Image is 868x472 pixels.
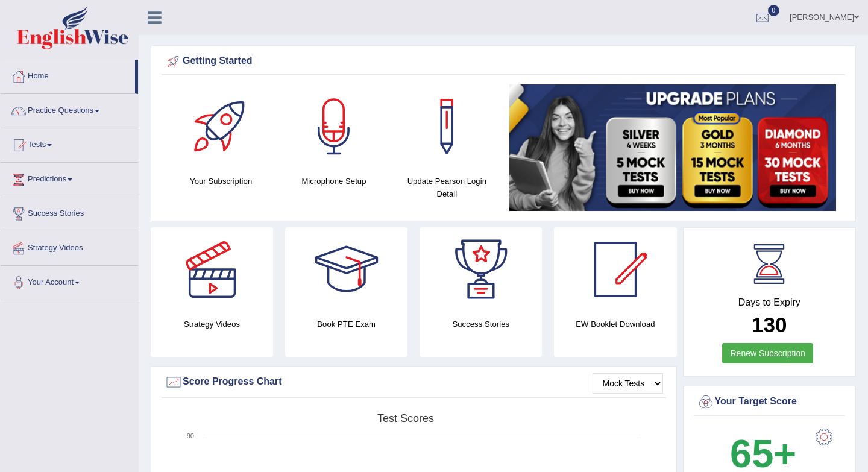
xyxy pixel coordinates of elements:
a: Predictions [1,163,138,193]
h4: Book PTE Exam [285,318,407,330]
a: Renew Subscription [722,343,813,363]
a: Practice Questions [1,94,138,124]
h4: Your Subscription [171,175,271,187]
h4: Strategy Videos [151,318,273,330]
span: 0 [768,5,780,16]
h4: EW Booklet Download [554,318,676,330]
a: Success Stories [1,197,138,227]
div: Your Target Score [697,393,843,411]
h4: Update Pearson Login Detail [397,175,497,200]
img: small5.jpg [509,84,836,211]
a: Tests [1,128,138,159]
div: Score Progress Chart [165,373,663,391]
h4: Microphone Setup [283,175,384,187]
b: 130 [752,313,787,336]
a: Home [1,60,135,90]
a: Strategy Videos [1,231,138,262]
text: 90 [187,432,194,439]
a: Your Account [1,266,138,296]
h4: Days to Expiry [697,297,843,308]
div: Getting Started [165,52,842,71]
h4: Success Stories [420,318,542,330]
tspan: Test scores [377,412,434,424]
